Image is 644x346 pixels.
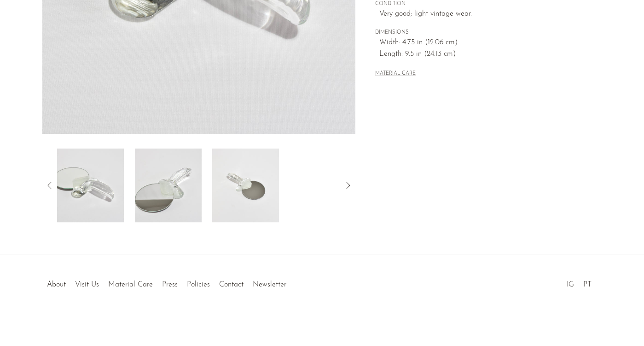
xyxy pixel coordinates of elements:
a: Visit Us [75,281,99,288]
a: Press [162,281,178,288]
a: Policies [187,281,210,288]
a: IG [567,281,574,288]
a: Material Care [108,281,153,288]
span: DIMENSIONS [375,29,582,37]
span: Width: 4.75 in (12.06 cm) [379,37,582,49]
button: MATERIAL CARE [375,71,416,78]
img: Cast Glass Hand Mirror [134,149,201,222]
img: Cast Glass Hand Mirror [57,149,123,222]
a: PT [583,281,592,288]
a: About [47,281,66,288]
ul: Quick links [42,274,291,291]
img: Cast Glass Hand Mirror [212,149,279,222]
a: Contact [219,281,244,288]
ul: Social Medias [562,274,596,291]
span: Length: 9.5 in (24.13 cm) [379,48,582,60]
span: Very good; light vintage wear. [379,8,582,20]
